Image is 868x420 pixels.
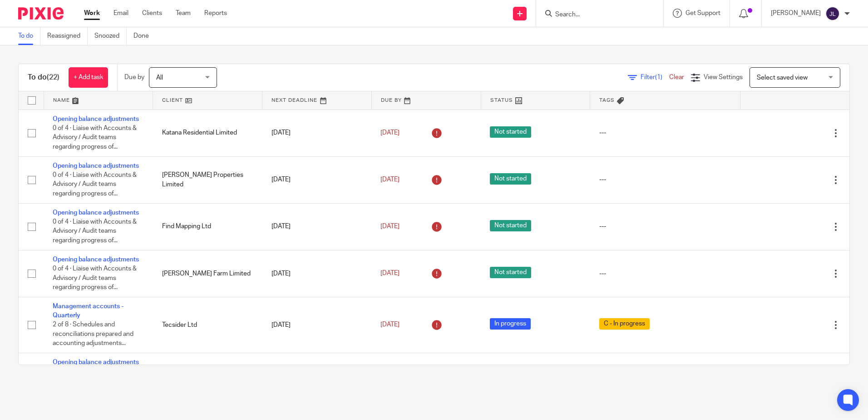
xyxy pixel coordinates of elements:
div: --- [599,175,731,184]
td: Katana Residential Limited [153,110,262,156]
td: [PERSON_NAME] Properties Limited [153,156,262,203]
td: Katana Property Limited [153,353,262,400]
span: Tags [599,98,615,103]
span: 0 of 4 · Liaise with Accounts & Advisory / Audit teams regarding progress of... [53,219,137,244]
div: --- [599,269,731,278]
span: All [156,75,163,81]
a: + Add task [69,67,108,88]
span: (22) [47,74,59,81]
span: Not started [490,267,531,278]
a: Work [84,9,100,18]
td: [PERSON_NAME] Farm Limited [153,250,262,297]
a: Done [133,27,156,45]
td: [DATE] [262,250,372,297]
input: Search [554,11,636,19]
span: Not started [490,173,531,185]
td: [DATE] [262,353,372,400]
span: [DATE] [380,322,399,328]
a: To do [18,27,40,45]
span: Filter [641,74,669,80]
a: Reassigned [47,27,88,45]
span: View Settings [704,74,743,80]
div: --- [599,222,731,231]
a: Reports [204,9,227,18]
a: Opening balance adjustments [53,210,139,216]
span: [DATE] [380,130,399,136]
a: Management accounts - Quarterly [53,303,123,319]
img: Pixie [18,7,64,20]
p: Due by [124,73,144,82]
h1: To do [28,73,59,82]
img: svg%3E [825,6,840,21]
span: [DATE] [380,270,399,276]
span: Not started [490,220,531,231]
span: (1) [655,74,662,80]
span: 0 of 4 · Liaise with Accounts & Advisory / Audit teams regarding progress of... [53,125,137,150]
span: Get Support [686,10,720,16]
a: Opening balance adjustments [53,359,139,365]
div: --- [599,128,731,137]
span: 0 of 4 · Liaise with Accounts & Advisory / Audit teams regarding progress of... [53,172,137,197]
a: Clear [669,74,684,80]
span: 2 of 8 · Schedules and reconciliations prepared and accounting adjustments... [53,322,133,347]
td: [DATE] [262,203,372,250]
td: [DATE] [262,110,372,156]
td: [DATE] [262,156,372,203]
span: [DATE] [380,223,399,230]
a: Opening balance adjustments [53,256,139,263]
a: Clients [142,9,162,18]
td: [DATE] [262,297,372,353]
a: Team [176,9,191,18]
p: [PERSON_NAME] [771,9,821,18]
a: Opening balance adjustments [53,163,139,169]
a: Email [113,9,128,18]
td: Find Mapping Ltd [153,203,262,250]
span: C - In progress [599,318,650,330]
span: Select saved view [757,75,808,81]
td: Tecsider Ltd [153,297,262,353]
a: Opening balance adjustments [53,116,139,122]
span: [DATE] [380,176,399,183]
a: Snoozed [94,27,127,45]
span: 0 of 4 · Liaise with Accounts & Advisory / Audit teams regarding progress of... [53,265,137,290]
span: Not started [490,126,531,138]
span: In progress [490,318,531,330]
